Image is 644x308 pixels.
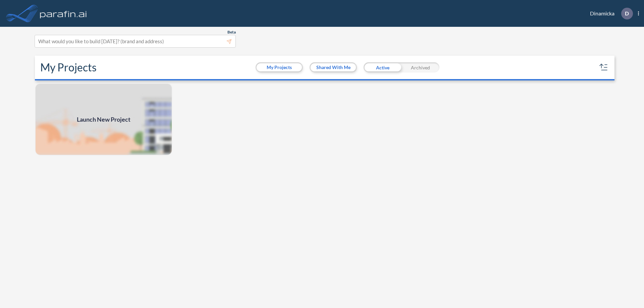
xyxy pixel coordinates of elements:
[580,8,639,19] div: Dinamicka
[77,115,130,124] span: Launch New Project
[401,62,439,72] div: Archived
[35,83,172,156] a: Launch New Project
[40,61,97,74] h2: My Projects
[257,63,302,71] button: My Projects
[39,7,88,20] img: logo
[364,62,401,72] div: Active
[227,29,236,35] span: Beta
[598,62,609,73] button: sort
[35,83,172,156] img: add
[625,10,629,16] p: D
[311,63,356,71] button: Shared With Me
